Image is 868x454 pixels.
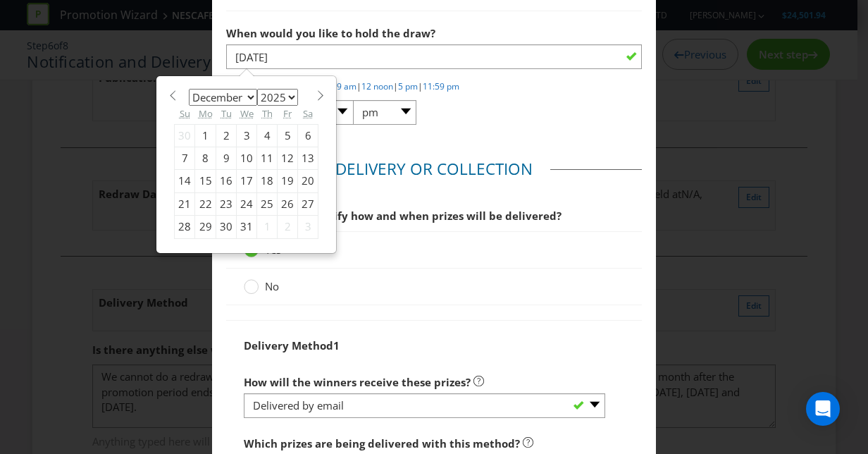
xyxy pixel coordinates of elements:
[195,170,216,192] div: 15
[180,107,190,120] abbr: Sunday
[237,192,257,215] div: 24
[195,216,216,238] div: 29
[298,147,318,170] div: 13
[283,107,292,120] abbr: Friday
[175,216,195,238] div: 28
[265,279,279,293] span: No
[337,80,356,92] a: 9 am
[418,80,423,92] span: |
[298,216,318,238] div: 3
[257,216,278,238] div: 1
[393,80,398,92] span: |
[221,107,232,120] abbr: Tuesday
[244,436,520,450] span: Which prizes are being delivered with this method?
[278,216,298,238] div: 2
[318,158,550,180] legend: Delivery or Collection
[237,216,257,238] div: 31
[175,170,195,192] div: 14
[237,147,257,170] div: 10
[244,338,333,352] span: Delivery Method
[195,147,216,170] div: 8
[226,209,562,223] span: Do you want to specify how and when prizes will be delivered?
[262,107,273,120] abbr: Thursday
[216,147,237,170] div: 9
[303,107,313,120] abbr: Saturday
[237,124,257,147] div: 3
[216,216,237,238] div: 30
[175,192,195,215] div: 21
[278,124,298,147] div: 5
[175,147,195,170] div: 7
[195,192,216,215] div: 22
[361,80,393,92] a: 12 noon
[356,80,361,92] span: |
[244,375,471,389] span: How will the winners receive these prizes?
[257,192,278,215] div: 25
[216,192,237,215] div: 23
[278,170,298,192] div: 19
[278,192,298,215] div: 26
[298,124,318,147] div: 6
[216,124,237,147] div: 2
[398,80,418,92] a: 5 pm
[278,147,298,170] div: 12
[298,192,318,215] div: 27
[199,107,213,120] abbr: Monday
[423,80,459,92] a: 11:59 pm
[806,392,840,426] div: Open Intercom Messenger
[237,170,257,192] div: 17
[175,124,195,147] div: 30
[298,170,318,192] div: 20
[216,170,237,192] div: 16
[265,243,281,257] span: Yes
[333,338,340,352] span: 1
[257,124,278,147] div: 4
[257,170,278,192] div: 18
[226,26,435,40] span: When would you like to hold the draw?
[257,147,278,170] div: 11
[195,124,216,147] div: 1
[226,44,642,69] input: DD/MM/YY
[240,107,254,120] abbr: Wednesday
